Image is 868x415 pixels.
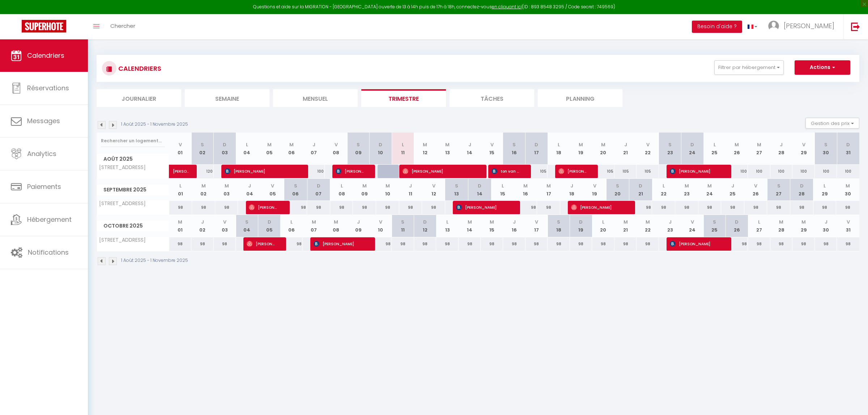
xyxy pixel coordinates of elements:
[792,237,815,251] div: 98
[258,215,281,237] th: 05
[307,201,330,214] div: 98
[436,237,459,251] div: 98
[748,237,770,251] div: 98
[169,165,192,178] a: [PERSON_NAME]
[27,149,56,158] span: Analytics
[191,215,214,237] th: 02
[614,133,637,165] th: 21
[468,141,471,148] abbr: J
[191,133,214,165] th: 02
[169,201,192,214] div: 98
[353,201,376,214] div: 98
[98,201,146,206] span: [STREET_ADDRESS]
[307,179,330,201] th: 07
[692,21,742,33] button: Besoin d'aide ?
[681,133,703,165] th: 24
[681,215,703,237] th: 24
[392,237,414,251] div: 98
[744,201,767,214] div: 98
[414,237,437,251] div: 98
[571,200,624,214] span: [PERSON_NAME]
[624,219,628,225] abbr: M
[303,133,325,165] th: 07
[280,237,303,251] div: 98
[770,165,793,178] div: 100
[215,201,238,214] div: 98
[376,179,399,201] th: 10
[538,89,622,107] li: Planning
[754,182,757,189] abbr: V
[526,215,548,237] th: 17
[614,237,637,251] div: 98
[105,14,141,39] a: Chercher
[169,133,192,165] th: 01
[490,219,494,225] abbr: M
[767,201,790,214] div: 98
[624,141,627,148] abbr: J
[402,141,404,148] abbr: L
[101,134,165,147] input: Rechercher un logement...
[514,201,537,214] div: 98
[392,215,414,237] th: 11
[847,219,850,225] abbr: V
[770,215,793,237] th: 28
[325,133,347,165] th: 08
[178,219,182,225] abbr: M
[616,182,619,189] abbr: S
[512,141,516,148] abbr: S
[513,219,516,225] abbr: J
[735,141,739,148] abbr: M
[579,141,583,148] abbr: M
[675,179,698,201] th: 23
[223,219,226,225] abbr: V
[726,165,748,178] div: 100
[837,133,859,165] th: 31
[801,219,806,225] abbr: M
[514,179,537,201] th: 16
[455,182,458,189] abbr: S
[334,219,338,225] abbr: M
[121,121,188,128] p: 1 Août 2025 - 1 Novembre 2025
[273,89,358,107] li: Mensuel
[294,182,297,189] abbr: S
[726,133,748,165] th: 26
[98,237,146,243] span: [STREET_ADDRESS]
[446,219,448,225] abbr: L
[526,237,548,251] div: 98
[691,219,694,225] abbr: V
[792,165,815,178] div: 100
[376,201,399,214] div: 98
[192,179,215,201] th: 02
[721,179,744,201] th: 25
[837,165,859,178] div: 100
[777,182,780,189] abbr: S
[191,237,214,251] div: 98
[593,182,596,189] abbr: V
[225,164,299,178] span: [PERSON_NAME]
[490,141,494,148] abbr: V
[548,237,570,251] div: 98
[726,215,748,237] th: 26
[824,182,826,189] abbr: L
[579,219,583,225] abbr: D
[748,165,770,178] div: 100
[558,164,588,178] span: [PERSON_NAME]
[27,51,64,60] span: Calendriers
[663,182,665,189] abbr: L
[459,237,481,251] div: 98
[399,179,422,201] th: 11
[201,219,204,225] abbr: J
[748,215,770,237] th: 27
[805,118,859,129] button: Gestion des prix
[245,219,248,225] abbr: S
[637,165,659,178] div: 105
[685,182,689,189] abbr: M
[792,215,815,237] th: 29
[290,219,293,225] abbr: L
[347,133,370,165] th: 09
[436,133,459,165] th: 13
[838,385,868,415] iframe: LiveChat chat widget
[379,219,382,225] abbr: V
[27,215,72,224] span: Hébergement
[357,141,360,148] abbr: S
